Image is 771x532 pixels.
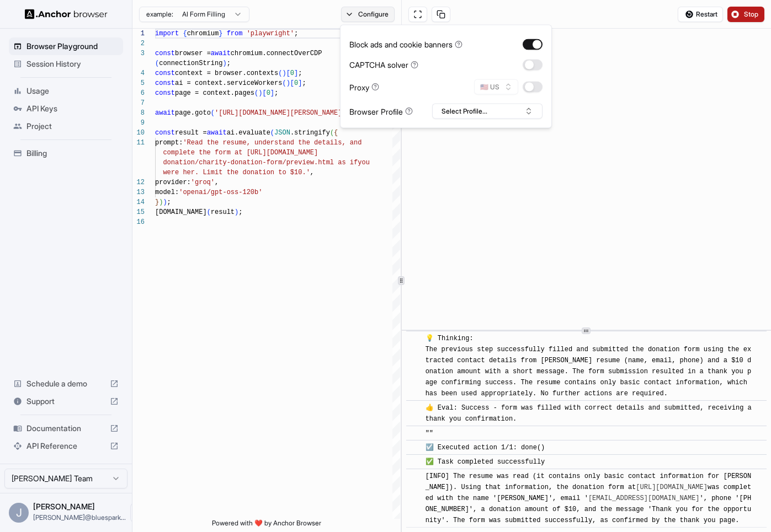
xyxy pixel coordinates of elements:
[155,60,159,67] span: (
[26,423,105,434] span: Documentation
[175,50,211,57] span: browser =
[408,7,427,22] button: Open in full screen
[187,30,219,37] span: chromium
[132,217,145,227] div: 16
[290,69,294,77] span: 0
[26,121,119,132] span: Project
[163,149,318,157] span: complete the form at [URL][DOMAIN_NAME]
[235,208,238,216] span: )
[9,117,123,135] div: Project
[179,189,262,196] span: 'openai/gpt-oss-120b'
[222,60,226,67] span: )
[155,189,179,196] span: model:
[282,79,286,87] span: (
[215,179,219,186] span: ,
[9,437,123,455] div: API Reference
[207,129,227,137] span: await
[175,89,254,97] span: page = context.pages
[412,471,417,482] span: ​
[282,69,286,77] span: )
[426,404,756,423] span: 👍 Eval: Success - form was filled with correct details and submitted, receiving a thank you confi...
[349,59,418,71] div: CAPTCHA solver
[132,39,145,49] div: 2
[294,30,298,37] span: ;
[227,60,231,67] span: ;
[132,128,145,138] div: 10
[412,442,417,453] span: ​
[25,9,108,19] img: Anchor Logo
[9,420,123,437] div: Documentation
[227,129,270,137] span: ai.evaluate
[132,118,145,128] div: 9
[294,69,298,77] span: ]
[412,333,417,344] span: ​
[9,503,29,523] div: J
[132,187,145,197] div: 13
[132,49,145,58] div: 3
[286,79,290,87] span: )
[175,109,211,117] span: page.goto
[26,148,119,159] span: Billing
[175,69,278,77] span: context = browser.contexts
[262,89,266,97] span: [
[155,198,159,206] span: }
[26,378,105,389] span: Schedule a demo
[26,440,105,452] span: API Reference
[155,129,175,137] span: const
[132,178,145,187] div: 12
[696,10,717,19] span: Restart
[429,429,433,437] span: "
[678,7,723,22] button: Restart
[278,69,282,77] span: (
[132,68,145,78] div: 4
[207,208,211,216] span: (
[155,139,183,147] span: prompt:
[744,10,759,19] span: Stop
[183,139,361,147] span: 'Read the resume, understand the details, and
[167,198,171,206] span: ;
[26,396,105,407] span: Support
[290,79,294,87] span: [
[26,58,119,69] span: Session History
[426,335,752,397] span: 💡 Thinking: The previous step successfully filled and submitted the donation form using the extra...
[211,208,235,216] span: result
[349,81,379,93] div: Proxy
[146,10,173,19] span: example:
[432,104,543,119] button: Select Profile...
[33,513,126,522] span: john@bluespark.co.nz
[426,458,545,466] span: ✅ Task completed successfully
[211,50,231,57] span: await
[298,79,302,87] span: ]
[155,208,207,216] span: [DOMAIN_NAME]
[426,444,545,452] span: ☑️ Executed action 1/1: done()
[426,429,429,437] span: "
[163,198,167,206] span: )
[267,89,270,97] span: 0
[254,89,258,97] span: (
[432,7,450,22] button: Copy session ID
[274,89,278,97] span: ;
[412,456,417,467] span: ​
[155,50,175,57] span: const
[9,37,123,55] div: Browser Playground
[349,39,462,50] div: Block ads and cookie banners
[270,129,274,137] span: (
[227,30,243,37] span: from
[155,179,191,186] span: provider:
[9,144,123,162] div: Billing
[132,108,145,118] div: 8
[231,50,322,57] span: chromium.connectOverCDP
[132,88,145,98] div: 6
[412,402,417,413] span: ​
[159,60,222,67] span: connectionString
[412,428,417,439] span: ​
[290,129,330,137] span: .stringify
[238,208,242,216] span: ;
[26,41,119,52] span: Browser Playground
[215,109,346,117] span: '[URL][DOMAIN_NAME][PERSON_NAME]'
[310,169,314,176] span: ,
[727,7,764,22] button: Stop
[588,495,700,502] a: [EMAIL_ADDRESS][DOMAIN_NAME]
[9,375,123,393] div: Schedule a demo
[155,69,175,77] span: const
